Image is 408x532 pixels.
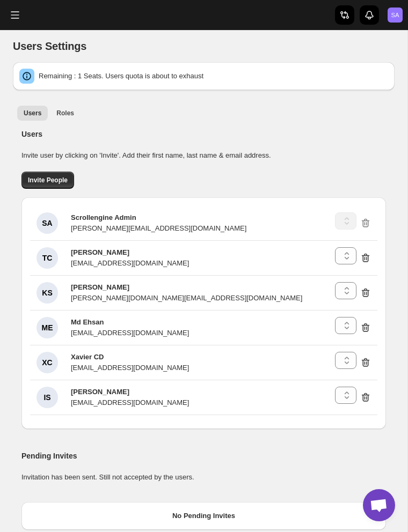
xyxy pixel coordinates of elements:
h2: Users [21,129,386,139]
div: Open chat [363,489,395,521]
button: Toggle menu [5,5,25,25]
span: Xavier CD [71,353,104,361]
div: [PERSON_NAME][EMAIL_ADDRESS][DOMAIN_NAME] [71,223,246,234]
span: [PERSON_NAME] [71,283,129,291]
div: [EMAIL_ADDRESS][DOMAIN_NAME] [71,258,189,269]
span: Scrollengine Admin [71,213,136,221]
h2: Pending Invites [21,450,386,461]
span: Roles [56,109,74,117]
span: Users [24,109,41,117]
div: Remaining : 1 Seats. Users quota is about to exhaust [39,71,388,82]
button: All customers [17,106,48,121]
span: Md Ehsan [71,318,104,326]
div: [EMAIL_ADDRESS][DOMAIN_NAME] [71,397,189,408]
button: User menu [387,6,404,24]
span: Users Settings [13,40,86,52]
span: [PERSON_NAME] [71,388,129,396]
text: SA [391,12,399,18]
div: XC [37,352,58,373]
p: Invite user by clicking on 'Invite'. Add their first name, last name & email address. [21,150,386,161]
div: SA [37,212,58,234]
button: Invite People [21,172,74,189]
div: [EMAIL_ADDRESS][DOMAIN_NAME] [71,328,189,338]
span: Invite People [28,176,68,184]
div: [EMAIL_ADDRESS][DOMAIN_NAME] [71,363,189,373]
div: ME [37,317,58,338]
p: Invitation has been sent. Still not accepted by the users. [21,472,386,483]
div: [PERSON_NAME][DOMAIN_NAME][EMAIL_ADDRESS][DOMAIN_NAME] [71,293,302,304]
div: IS [37,387,58,408]
div: No Pending Invites [30,511,377,521]
div: TC [37,247,58,269]
span: [PERSON_NAME] [71,248,129,256]
span: Scrollengine Admin [388,8,403,23]
div: KS [37,282,58,304]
